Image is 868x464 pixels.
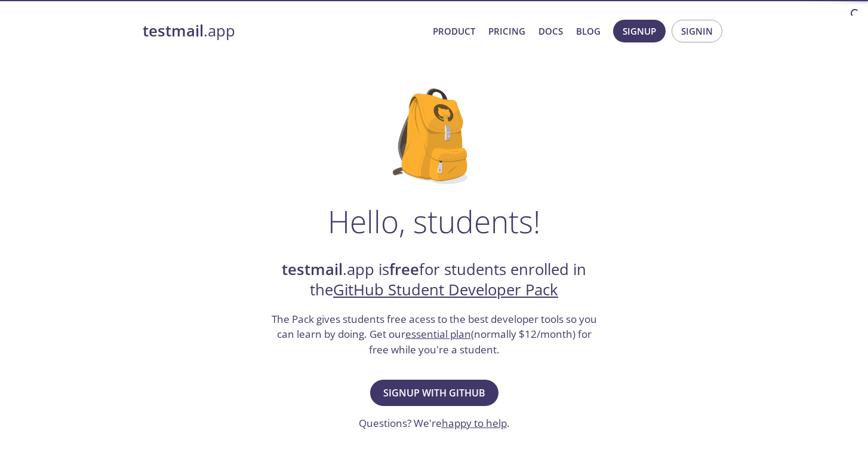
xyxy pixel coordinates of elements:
[270,260,598,301] h2: .app is for students enrolled in the
[383,384,485,401] span: Signup with GitHub
[672,20,722,42] button: Signin
[433,23,475,39] a: Product
[393,88,476,184] img: github-student-backpack.png
[270,312,598,358] h3: The Pack gives students free acess to the best developer tools so you can learn by doing. Get our...
[442,416,507,430] a: happy to help
[613,20,666,42] button: Signup
[333,279,558,300] a: GitHub Student Developer Pack
[576,23,601,39] a: Blog
[538,23,563,39] a: Docs
[681,23,713,39] span: Signin
[143,21,423,41] a: testmail.app
[623,23,656,39] span: Signup
[488,23,525,39] a: Pricing
[328,203,540,239] h1: Hello, students!
[282,259,343,280] strong: testmail
[143,20,204,41] strong: testmail
[389,259,419,280] strong: free
[405,327,471,341] a: essential plan
[370,380,498,406] button: Signup with GitHub
[359,416,510,431] h3: Questions? We're .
